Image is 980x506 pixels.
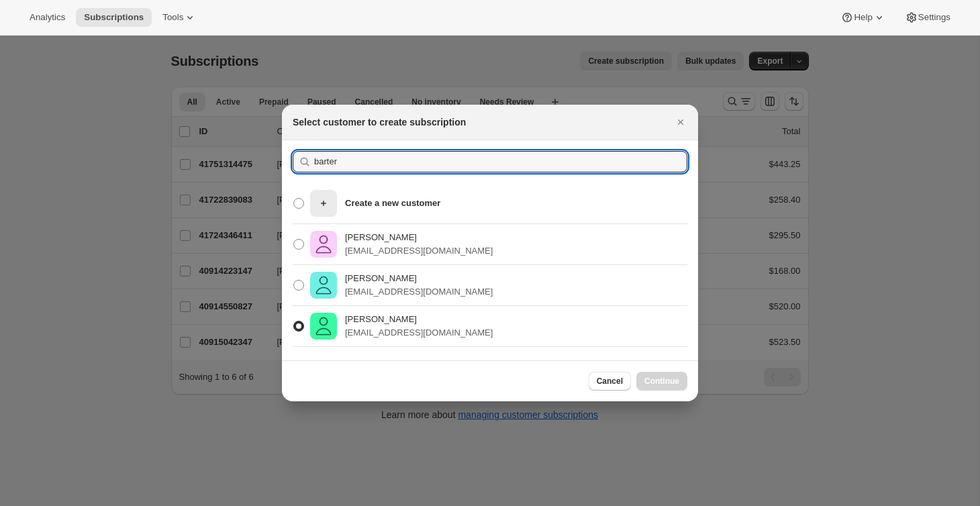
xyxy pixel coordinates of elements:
button: Settings [897,8,959,27]
button: Close [671,113,690,132]
button: Tools [154,8,205,27]
span: Analytics [30,12,65,23]
button: Cancel [589,372,631,391]
button: Help [832,8,893,27]
span: Cancel [597,376,623,387]
span: Subscriptions [84,12,144,23]
p: [PERSON_NAME] [345,272,493,285]
p: [EMAIL_ADDRESS][DOMAIN_NAME] [345,326,493,340]
p: [PERSON_NAME] [345,313,493,326]
p: [EMAIL_ADDRESS][DOMAIN_NAME] [345,285,493,299]
button: Analytics [21,8,73,27]
p: Create a new customer [345,197,440,210]
span: Tools [162,12,183,23]
input: Search [314,151,687,172]
button: Subscriptions [76,8,152,27]
h2: Select customer to create subscription [293,115,466,129]
p: [PERSON_NAME] [345,231,493,244]
p: [EMAIL_ADDRESS][DOMAIN_NAME] [345,244,493,258]
span: Settings [918,12,950,23]
span: Help [854,12,872,23]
